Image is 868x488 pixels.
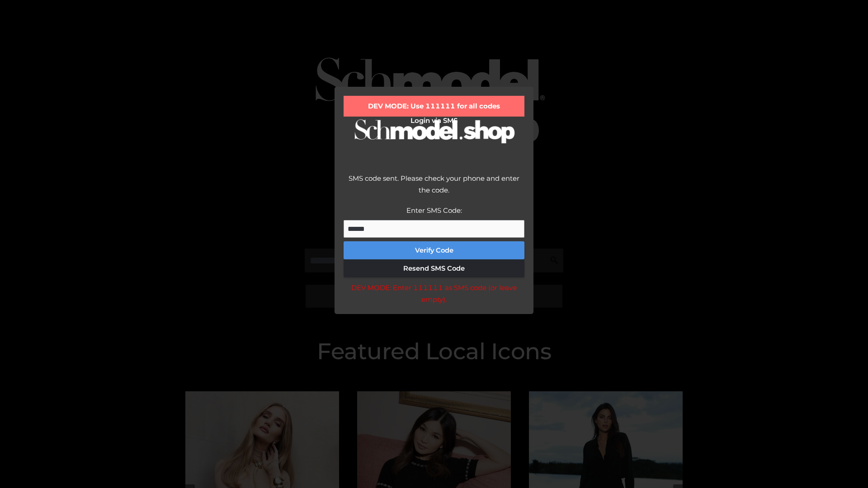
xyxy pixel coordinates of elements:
[406,206,462,215] label: Enter SMS Code:
[344,173,524,205] div: SMS code sent. Please check your phone and enter the code.
[344,282,524,305] div: DEV MODE: Enter 111111 as SMS code (or leave empty).
[344,259,524,277] button: Resend SMS Code
[344,96,524,117] div: DEV MODE: Use 111111 for all codes
[344,241,524,259] button: Verify Code
[344,117,524,125] h2: Login via SMS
